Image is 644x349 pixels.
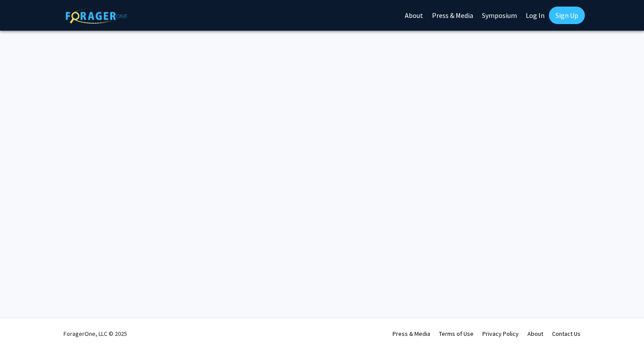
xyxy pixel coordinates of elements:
a: Press & Media [393,330,430,338]
div: ForagerOne, LLC © 2025 [64,318,127,349]
a: Privacy Policy [482,330,519,338]
a: Terms of Use [439,330,474,338]
a: About [527,330,543,338]
a: Contact Us [552,330,580,338]
img: ForagerOne Logo [66,8,127,24]
a: Sign Up [549,7,585,24]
